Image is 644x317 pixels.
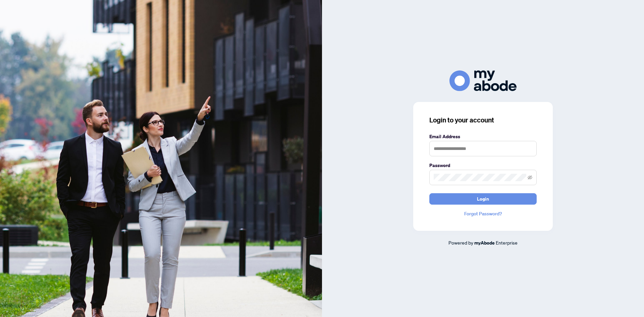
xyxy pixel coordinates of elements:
label: Email Address [429,133,537,140]
img: ma-logo [449,70,517,91]
span: Powered by [448,240,473,246]
a: Forgot Password? [429,210,537,217]
button: Login [429,193,537,205]
a: myAbode [474,239,495,247]
span: eye-invisible [528,175,532,180]
span: Enterprise [496,240,518,246]
h3: Login to your account [429,115,537,125]
label: Password [429,162,537,169]
span: Login [477,194,489,204]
